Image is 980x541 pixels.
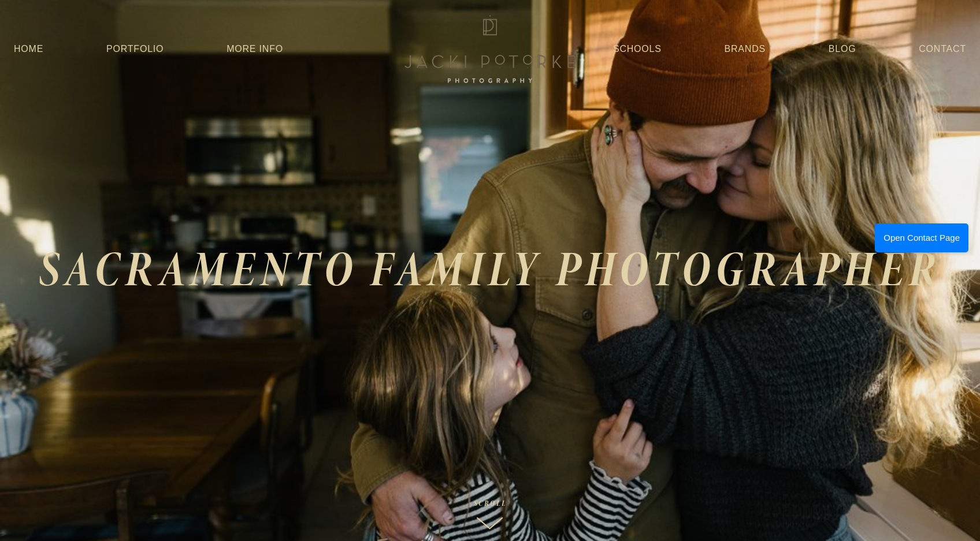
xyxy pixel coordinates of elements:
em: SACRAMENTO FAMILY PHOTOGRAPHER [39,235,942,302]
div: Scroll [474,499,507,508]
button: Open Contact Page [875,223,968,252]
a: Blog [829,39,856,59]
a: Portfolio [106,44,164,54]
a: Brands [725,39,766,59]
a: More Info [227,39,283,59]
a: Schools [613,39,662,59]
a: Contact [919,39,966,59]
a: Home [14,39,43,59]
img: Jacki Potorke Sacramento Family Photographer [398,12,582,86]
